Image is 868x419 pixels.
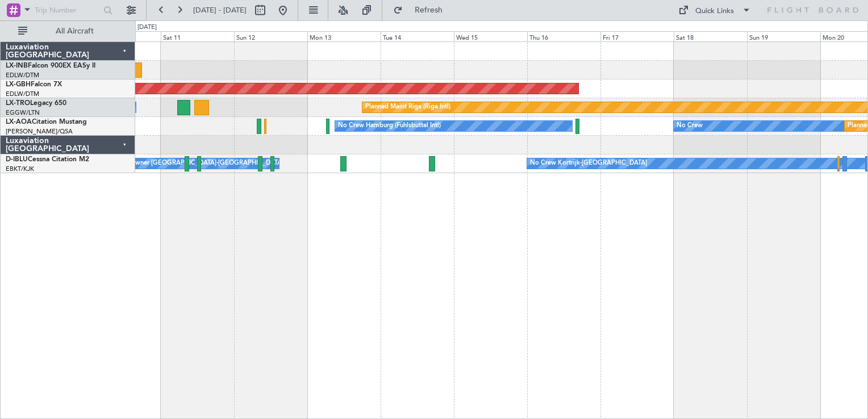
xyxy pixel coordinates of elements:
[6,90,39,98] a: EDLW/DTM
[6,71,39,79] a: EDLW/DTM
[454,31,527,41] div: Wed 15
[6,100,30,107] span: LX-TRO
[6,62,28,69] span: LX-INB
[130,155,283,172] div: Owner [GEOGRAPHIC_DATA]-[GEOGRAPHIC_DATA]
[388,1,456,19] button: Refresh
[600,31,674,41] div: Fri 17
[6,119,32,125] span: LX-AOA
[6,100,66,107] a: LX-TROLegacy 650
[193,5,247,15] span: [DATE] - [DATE]
[307,31,381,41] div: Mon 13
[527,31,600,41] div: Thu 16
[30,27,120,35] span: All Aircraft
[161,31,234,41] div: Sat 11
[35,2,100,19] input: Trip Number
[6,127,73,136] a: [PERSON_NAME]/QSA
[6,156,28,163] span: D-IBLU
[12,22,123,40] button: All Aircraft
[695,6,734,17] div: Quick Links
[6,156,89,163] a: D-IBLUCessna Citation M2
[338,118,441,135] div: No Crew Hamburg (Fuhlsbuttel Intl)
[6,62,95,69] a: LX-INBFalcon 900EX EASy II
[6,81,31,88] span: LX-GBH
[381,31,454,41] div: Tue 14
[673,1,757,19] button: Quick Links
[674,31,747,41] div: Sat 18
[6,81,62,88] a: LX-GBHFalcon 7X
[6,119,87,125] a: LX-AOACitation Mustang
[137,23,157,32] div: [DATE]
[6,108,40,117] a: EGGW/LTN
[365,99,450,116] div: Planned Maint Riga (Riga Intl)
[234,31,307,41] div: Sun 12
[405,6,453,14] span: Refresh
[677,118,703,135] div: No Crew
[6,165,34,173] a: EBKT/KJK
[530,155,647,172] div: No Crew Kortrijk-[GEOGRAPHIC_DATA]
[747,31,820,41] div: Sun 19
